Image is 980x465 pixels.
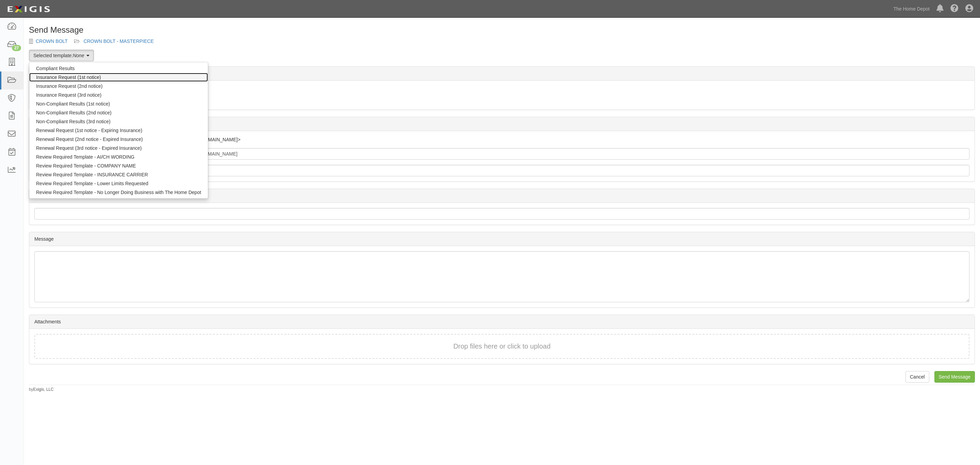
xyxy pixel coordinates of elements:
[73,53,84,58] em: None
[29,67,975,81] div: Agreement Details
[12,45,21,51] div: 27
[36,38,68,44] a: CROWN BOLT
[29,50,94,61] a: Selected template:
[29,99,208,108] a: Non-Compliant Results (1st notice)
[29,126,208,135] a: Renewal Request (1st notice - Expiring Insurance)
[950,5,959,13] i: Help Center - Complianz
[83,38,153,44] a: CROWN BOLT - MASTERPIECE
[29,170,208,179] a: Review Required Template - INSURANCE CARRIER
[890,2,933,16] a: The Home Depot
[29,82,208,91] a: Insurance Request (2nd notice)
[29,315,975,329] div: Attachments
[29,117,208,126] a: Non-Compliant Results (3rd notice)
[29,117,975,131] div: Message Details
[113,165,970,176] input: Separate multiple email addresses with a comma
[29,387,54,392] small: by
[934,371,975,383] input: Send Message
[33,387,54,392] a: Exigis, LLC
[29,64,208,73] a: Compliant Results
[29,179,208,188] a: Review Required Template - Lower Limits Requested
[29,135,208,144] a: Renewal Request (2nd notice - Expired Insurance)
[29,188,208,197] a: Review Required Template - No Longer Doing Business with The Home Depot
[29,108,208,117] a: Non-Compliant Results (2nd notice)
[29,189,975,203] div: Subject
[108,86,975,93] div: CROWN BOLT - MASTERPIECE
[29,161,208,170] a: Review Required Template - COMPANY NAME
[905,371,929,383] a: Cancel
[29,26,975,34] h1: Send Message
[29,144,208,153] a: Renewal Request (3rd notice - Expired Insurance)
[108,136,975,143] div: "The Home Depot" <[EMAIL_ADDRESS][DOMAIN_NAME]>
[29,91,208,99] a: Insurance Request (3rd notice)
[29,232,975,246] div: Message
[5,3,52,15] img: logo-5460c22ac91f19d4615b14bd174203de0afe785f0fc80cf4dbbc73dc1793850b.png
[29,73,208,82] a: Insurance Request (1st notice)
[113,148,970,160] input: Separate multiple email addresses with a comma
[453,341,551,351] button: Drop files here or click to upload
[29,153,208,161] a: Review Required Template - AI/CH WORDING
